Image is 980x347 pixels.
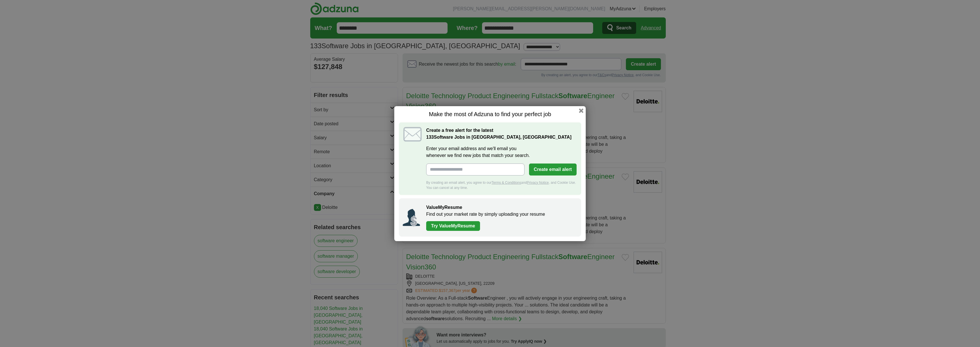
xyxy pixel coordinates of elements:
h2: Create a free alert for the latest [426,127,577,141]
a: Try ValueMyResume [426,221,480,231]
h1: Make the most of Adzuna to find your perfect job [399,111,581,118]
span: 133 [426,134,434,141]
label: Enter your email address and we'll email you whenever we find new jobs that match your search. [426,145,577,159]
strong: Software Jobs in [GEOGRAPHIC_DATA], [GEOGRAPHIC_DATA] [426,135,571,140]
div: By creating an email alert, you agree to our and , and Cookie Use. You can cancel at any time. [426,180,577,190]
a: Privacy Notice [527,181,549,185]
button: Create email alert [529,164,577,175]
img: icon_email.svg [403,127,422,142]
h2: ValueMyResume [426,204,575,211]
a: Terms & Conditions [491,181,521,185]
p: Find out your market rate by simply uploading your resume [426,211,575,218]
